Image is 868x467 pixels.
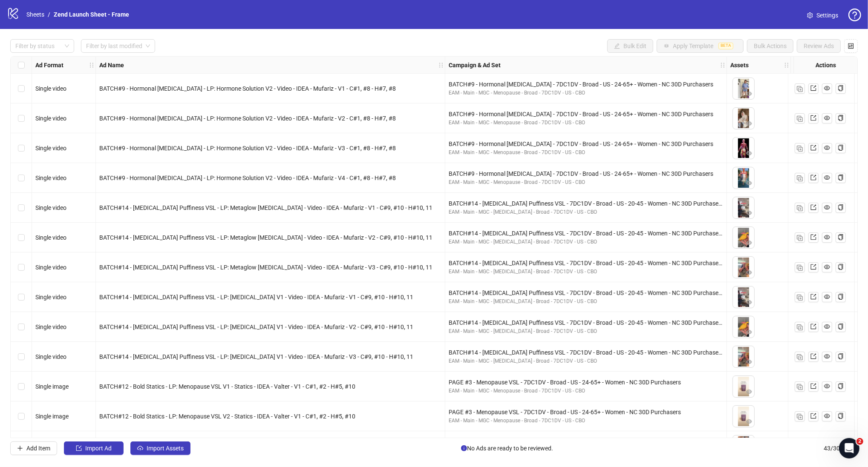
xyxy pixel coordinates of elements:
div: EAM - Main - MGC - [MEDICAL_DATA] - Broad - 7DC1DV - US - CBO [449,327,723,335]
span: control [848,43,854,49]
span: import [76,445,82,451]
img: Duplicate [797,205,803,211]
span: BATCH#9 - Hormonal [MEDICAL_DATA] - LP: Hormone Solution V2 - Video - IDEA - Mufariz - V2 - C#1, ... [99,115,396,122]
a: Sheets [25,10,46,19]
span: eye [824,115,830,121]
button: Duplicate [795,113,805,123]
div: EAM - Main - MGC - Menopause - Broad - 7DC1DV - US - CBO [449,417,723,425]
span: eye [824,145,830,151]
button: Preview [744,387,754,397]
span: No Ads are ready to be reviewed. [461,444,553,453]
span: copy [838,115,844,121]
span: holder [784,62,790,68]
span: plus [17,445,23,451]
span: export [810,204,816,210]
div: BATCH#15 - "Why you have X even if you don't Y" - 7DC1DV - Broad - US - 24-65+ - Women - NC 30D P... [449,437,723,447]
iframe: Intercom live chat [839,438,859,458]
span: BATCH#14 - [MEDICAL_DATA] Puffiness VSL - LP: Metaglow [MEDICAL_DATA] - Video - IDEA - Mufariz - ... [99,264,433,271]
img: Asset 1 [733,108,754,129]
div: Select row 3 [11,133,32,163]
button: Preview [744,119,754,129]
span: export [810,324,816,329]
span: Import Assets [147,445,184,452]
button: Bulk Edit [607,39,653,53]
div: Resize Ad Name column [443,57,445,73]
span: Single video [35,204,66,211]
span: export [810,234,816,240]
button: Preview [744,208,754,218]
span: Single video [35,264,66,271]
span: export [810,383,816,389]
img: Duplicate [797,384,803,390]
a: Settings [800,9,845,22]
button: Add Item [10,441,57,455]
div: PAGE #3 - Menopause VSL - 7DC1DV - Broad - US - 24-65+ - Women - NC 30D Purchasers [449,407,723,417]
span: copy [838,383,844,389]
span: eye [824,175,830,180]
span: question-circle [848,9,861,21]
div: EAM - Main - MGC - [MEDICAL_DATA] - Broad - 7DC1DV - US - CBO [449,298,723,306]
span: copy [838,85,844,91]
span: copy [838,264,844,270]
span: Settings [816,11,838,20]
img: Asset 1 [733,78,754,99]
span: BATCH#14 - [MEDICAL_DATA] Puffiness VSL - LP: [MEDICAL_DATA] V1 - Video - IDEA - Mufariz - V3 - C... [99,353,413,360]
img: Asset 1 [733,287,754,308]
div: PAGE #3 - Menopause VSL - 7DC1DV - Broad - US - 24-65+ - Women - NC 30D Purchasers [449,378,723,387]
span: BATCH#9 - Hormonal [MEDICAL_DATA] - LP: Hormone Solution V2 - Video - IDEA - Mufariz - V3 - C#1, ... [99,145,396,152]
div: EAM - Main - MGC - [MEDICAL_DATA] - Broad - 7DC1DV - US - CBO [449,357,723,365]
div: BATCH#9 - Hormonal [MEDICAL_DATA] - 7DC1DV - Broad - US - 24-65+ - Women - NC 30D Purchasers [449,139,723,149]
span: export [810,413,816,419]
span: eye [746,418,752,424]
span: copy [838,145,844,151]
span: Single video [35,324,66,330]
button: Preview [744,238,754,248]
img: Duplicate [797,414,803,420]
span: eye [746,120,752,126]
div: Select row 11 [11,372,32,401]
button: Preview [744,178,754,189]
span: export [810,175,816,180]
button: Preview [744,89,754,99]
button: Duplicate [795,262,805,272]
span: eye [746,389,752,395]
img: Asset 1 [733,138,754,159]
button: Apply TemplateBETA [657,39,744,53]
div: Select row 6 [11,223,32,252]
span: BATCH#14 - [MEDICAL_DATA] Puffiness VSL - LP: Metaglow [MEDICAL_DATA] - Video - IDEA - Mufariz - ... [99,234,433,241]
span: copy [838,324,844,329]
img: Duplicate [797,295,803,301]
span: Single video [35,85,66,92]
button: Bulk Actions [747,39,793,53]
span: Single video [35,145,66,152]
span: eye [824,204,830,210]
span: copy [838,234,844,240]
span: holder [720,62,726,68]
span: eye [824,324,830,329]
img: Duplicate [797,146,803,152]
button: Configure table settings [844,39,858,53]
span: Single image [35,383,69,390]
span: holder [726,62,732,68]
div: Select row 10 [11,342,32,372]
span: Single video [35,234,66,241]
img: Asset 1 [733,435,754,457]
div: EAM - Main - MGC - [MEDICAL_DATA] - Broad - 7DC1DV - US - CBO [449,238,723,246]
span: BATCH#14 - [MEDICAL_DATA] Puffiness VSL - LP: Metaglow [MEDICAL_DATA] - Video - IDEA - Mufariz - ... [99,204,433,211]
span: eye [824,353,830,359]
strong: Ad Name [99,60,124,70]
img: Duplicate [797,354,803,360]
span: Import Ad [85,445,112,452]
div: BATCH#14 - [MEDICAL_DATA] Puffiness VSL - 7DC1DV - Broad - US - 20-45 - Women - NC 30D Purchasers [449,199,723,208]
span: cloud-upload [137,445,143,451]
img: Asset 1 [733,227,754,248]
div: BATCH#14 - [MEDICAL_DATA] Puffiness VSL - 7DC1DV - Broad - US - 20-45 - Women - NC 30D Purchasers [449,229,723,238]
button: Duplicate [795,322,805,332]
div: BATCH#14 - [MEDICAL_DATA] Puffiness VSL - 7DC1DV - Broad - US - 20-45 - Women - NC 30D Purchasers [449,288,723,298]
button: Review Ads [797,39,841,53]
button: Preview [744,417,754,427]
img: Asset 1 [733,406,754,427]
span: export [810,264,816,270]
span: BATCH#14 - [MEDICAL_DATA] Puffiness VSL - LP: [MEDICAL_DATA] V1 - Video - IDEA - Mufariz - V1 - C... [99,294,413,301]
span: export [810,115,816,121]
